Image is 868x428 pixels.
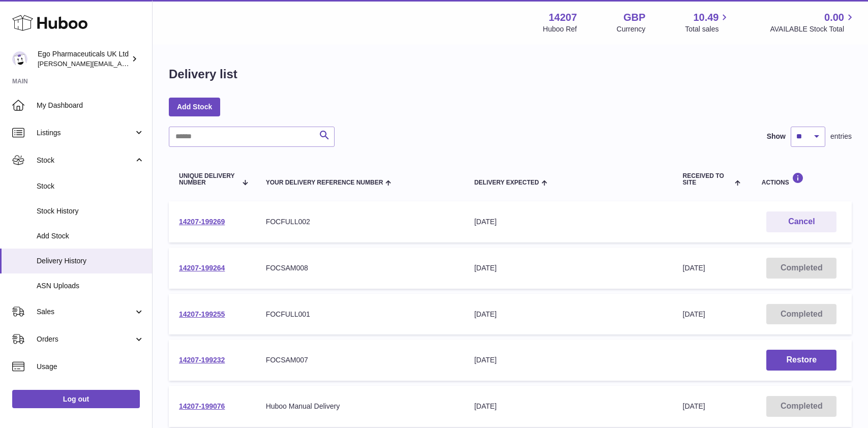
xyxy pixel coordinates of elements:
[266,402,454,411] div: Huboo Manual Delivery
[12,390,140,408] a: Log out
[474,402,663,411] div: [DATE]
[623,11,645,24] strong: GBP
[179,402,225,410] a: 14207-199076
[37,231,144,241] span: Add Stock
[179,310,225,318] a: 14207-199255
[37,181,144,191] span: Stock
[683,402,705,410] span: [DATE]
[685,11,730,34] a: 10.49 Total sales
[38,59,258,68] span: [PERSON_NAME][EMAIL_ADDRESS][PERSON_NAME][DOMAIN_NAME]
[266,179,383,186] span: Your Delivery Reference Number
[474,355,663,365] div: [DATE]
[179,264,225,272] a: 14207-199264
[770,11,856,34] a: 0.00 AVAILABLE Stock Total
[683,310,705,318] span: [DATE]
[543,24,577,34] div: Huboo Ref
[683,173,733,186] span: Received to Site
[693,11,719,24] span: 10.49
[169,98,220,116] a: Add Stock
[37,362,144,372] span: Usage
[37,334,134,344] span: Orders
[266,355,454,365] div: FOCSAM007
[38,49,129,69] div: Ego Pharmaceuticals UK Ltd
[617,24,646,34] div: Currency
[767,132,786,141] label: Show
[474,310,663,319] div: [DATE]
[762,172,842,186] div: Actions
[179,356,225,364] a: 14207-199232
[37,256,144,266] span: Delivery History
[770,24,856,34] span: AVAILABLE Stock Total
[474,179,539,186] span: Delivery Expected
[37,128,134,138] span: Listings
[12,51,27,67] img: Tihomir.simeonov@egopharm.com
[685,24,730,34] span: Total sales
[179,218,225,226] a: 14207-199269
[266,217,454,227] div: FOCFULL002
[549,11,577,24] strong: 14207
[766,350,836,371] button: Restore
[683,264,705,272] span: [DATE]
[37,281,144,291] span: ASN Uploads
[37,307,134,317] span: Sales
[169,66,237,82] h1: Delivery list
[266,310,454,319] div: FOCFULL001
[474,263,663,273] div: [DATE]
[37,206,144,216] span: Stock History
[766,211,836,232] button: Cancel
[830,132,852,141] span: entries
[179,173,236,186] span: Unique Delivery Number
[474,217,663,227] div: [DATE]
[824,11,844,24] span: 0.00
[37,101,144,110] span: My Dashboard
[37,156,134,165] span: Stock
[266,263,454,273] div: FOCSAM008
